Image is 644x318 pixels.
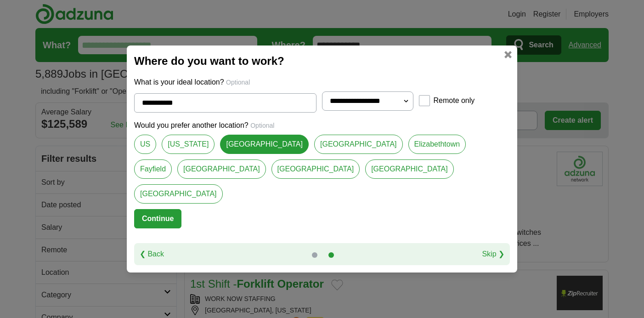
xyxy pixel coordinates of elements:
span: Optional [250,122,274,129]
a: US [134,135,156,154]
a: ❮ Back [140,249,164,260]
label: Remote only [434,95,475,106]
a: [GEOGRAPHIC_DATA] [314,135,403,154]
p: Would you prefer another location? [134,120,510,131]
a: [GEOGRAPHIC_DATA] [134,184,223,204]
p: What is your ideal location? [134,77,510,88]
a: [GEOGRAPHIC_DATA] [365,159,454,179]
span: Optional [226,79,250,86]
button: Continue [134,209,181,228]
a: [GEOGRAPHIC_DATA] [220,135,309,154]
a: [GEOGRAPHIC_DATA] [177,159,266,179]
a: Fayfield [134,159,172,179]
a: Skip ❯ [482,249,504,260]
a: [US_STATE] [162,135,215,154]
h2: Where do you want to work? [134,53,510,69]
a: Elizabethtown [408,135,466,154]
a: [GEOGRAPHIC_DATA] [271,159,360,179]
